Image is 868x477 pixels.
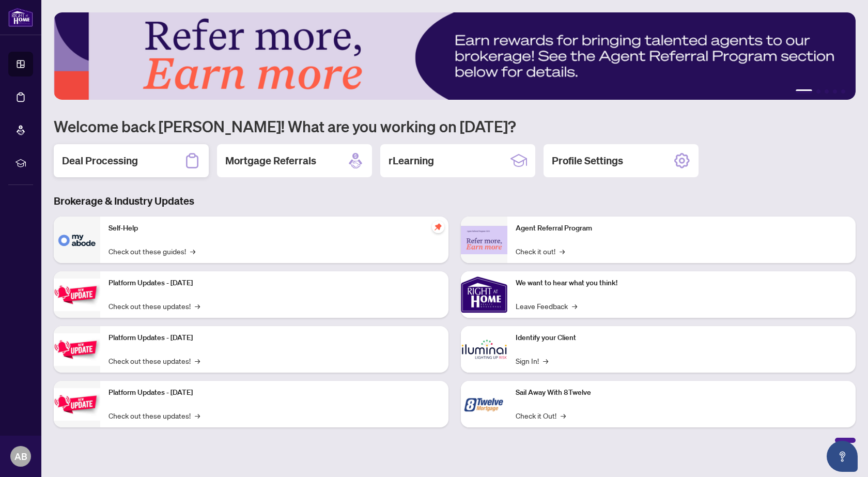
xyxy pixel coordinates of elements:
[543,355,548,366] span: →
[516,387,847,398] p: Sail Away With 8Twelve
[827,441,858,472] button: Open asap
[109,223,440,234] p: Self-Help
[552,153,623,168] h2: Profile Settings
[190,245,195,257] span: →
[841,89,845,94] button: 5
[825,89,829,94] button: 3
[461,226,507,254] img: Agent Referral Program
[8,8,33,27] img: logo
[109,410,200,421] a: Check out these updates!→
[461,271,507,318] img: We want to hear what you think!
[54,279,100,311] img: Platform Updates - July 21, 2025
[109,300,200,312] a: Check out these updates!→
[516,245,565,257] a: Check it out!→
[461,381,507,427] img: Sail Away With 8Twelve
[109,355,200,366] a: Check out these updates!→
[109,245,195,257] a: Check out these guides!→
[796,89,812,94] button: 1
[54,116,856,136] h1: Welcome back [PERSON_NAME]! What are you working on [DATE]?
[461,326,507,373] img: Identify your Client
[516,410,566,421] a: Check it Out!→
[561,410,566,421] span: →
[833,89,837,94] button: 4
[54,333,100,366] img: Platform Updates - July 8, 2025
[109,387,440,398] p: Platform Updates - [DATE]
[432,221,444,233] span: pushpin
[816,89,820,94] button: 2
[14,449,27,464] span: AB
[54,194,856,208] h3: Brokerage & Industry Updates
[516,223,847,234] p: Agent Referral Program
[195,410,200,421] span: →
[225,153,316,168] h2: Mortgage Referrals
[54,217,100,263] img: Self-Help
[516,278,847,289] p: We want to hear what you think!
[560,245,565,257] span: →
[109,332,440,344] p: Platform Updates - [DATE]
[62,153,138,168] h2: Deal Processing
[572,300,577,312] span: →
[516,332,847,344] p: Identify your Client
[516,355,548,366] a: Sign In!→
[389,153,434,168] h2: rLearning
[195,300,200,312] span: →
[516,300,577,312] a: Leave Feedback→
[54,388,100,421] img: Platform Updates - June 23, 2025
[195,355,200,366] span: →
[109,278,440,289] p: Platform Updates - [DATE]
[54,12,856,100] img: Slide 0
